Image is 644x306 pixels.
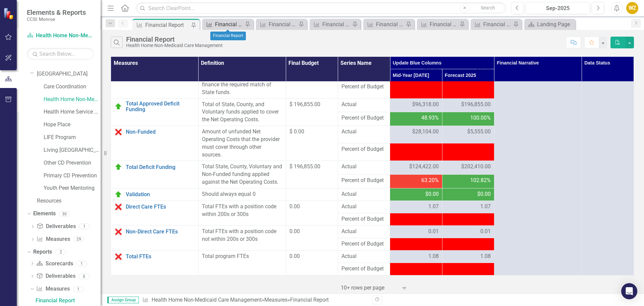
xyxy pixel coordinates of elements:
[425,190,439,198] span: $0.00
[36,298,101,304] div: Financial Report
[114,128,122,136] img: Data Error
[114,163,122,171] img: On Target
[111,225,199,250] td: Double-Click to Edit Right Click for Context Menu
[126,204,195,210] a: Direct Care FTEs
[44,159,101,167] a: Other CD Prevention
[621,283,637,299] div: Open Intercom Messenger
[44,134,101,141] a: LIFE Program
[311,20,351,29] a: Financial Report
[202,101,282,124] div: Total of State, County, and Voluntary funds applied to cover the Net Operating Costs.
[44,184,101,192] a: Youth Peer Mentoring
[34,295,101,306] a: Financial Report
[480,253,491,260] span: 1.08
[289,203,300,210] span: 0.00
[470,177,491,184] span: 102.82%
[477,190,491,198] span: $0.00
[79,224,90,229] div: 1
[341,128,386,136] span: Actual
[290,297,329,303] div: Financial Report
[376,20,404,29] div: Financial Report
[341,215,386,223] span: Percent of Budget
[322,20,351,29] div: Financial Report
[27,8,86,16] span: Elements & Reports
[341,145,386,153] span: Percent of Budget
[37,223,75,230] a: Deliverables
[341,83,386,91] span: Percent of Budget
[111,250,199,275] td: Double-Click to Edit Right Click for Context Menu
[111,188,199,201] td: Double-Click to Edit Right Click for Context Menu
[204,20,243,29] a: Financial Report
[33,210,56,218] a: Elements
[461,101,491,108] span: $196,855.00
[202,128,282,159] div: Amount of unfunded Net Operating Costs that the provider must cover through other sources.
[79,273,90,279] div: 0
[136,2,506,14] input: Search ClearPoint...
[442,201,494,213] td: Double-Click to Edit
[44,83,101,91] a: Care Coordination
[289,228,300,234] span: 0.00
[341,163,386,171] span: Actual
[471,3,504,13] button: Search
[202,163,282,186] div: Total State, County, Voluntary and Non-Funded funding applied against the Net Operating Costs.
[76,261,87,266] div: 1
[37,70,101,78] a: [GEOGRAPHIC_DATA]
[114,102,122,111] img: On Target
[341,101,386,108] span: Actual
[289,128,304,135] span: $ 0.00
[73,236,84,242] div: 29
[27,48,94,60] input: Search Below...
[44,96,101,103] a: Health Home Non-Medicaid Care Management
[145,21,190,29] div: Financial Report
[111,201,199,225] td: Double-Click to Edit Right Click for Context Menu
[289,253,300,259] span: 0.00
[390,201,442,213] td: Double-Click to Edit
[526,20,574,29] a: Landing Page
[341,203,386,211] span: Actual
[114,253,122,261] img: Data Error
[114,203,122,211] img: Data Error
[126,229,195,235] a: Non-Direct Care FTEs
[258,20,297,29] a: Financial Report
[202,190,282,198] div: Should always equal 0
[126,36,223,43] div: Financial Report
[126,164,195,170] a: Total Deficit Funding
[59,211,70,217] div: 30
[210,32,246,40] div: Financial Report
[421,114,439,122] span: 48.93%
[442,225,494,238] td: Double-Click to Edit
[528,4,588,12] div: Sep-2025
[365,20,404,29] a: Financial Report
[27,32,94,40] a: Health Home Non-Medicaid Care Management
[36,260,73,268] a: Scorecards
[126,43,223,48] div: Health Home Non-Medicaid Care Management
[114,190,122,199] img: On Target
[626,2,638,14] button: WZ
[37,197,101,205] a: Resources
[55,249,66,255] div: 2
[421,177,439,184] span: 63.20%
[269,20,297,29] div: Financial Report
[341,240,386,248] span: Percent of Budget
[107,297,139,303] span: Assign Group
[537,20,574,29] div: Landing Page
[44,108,101,116] a: Health Home Service Dollars
[27,16,86,22] small: CCSI: Monroe
[428,203,439,211] span: 1.07
[111,126,199,161] td: Double-Click to Edit Right Click for Context Menu
[409,163,439,171] span: $124,422.00
[152,297,262,303] a: Health Home Non-Medicaid Care Management
[470,114,491,122] span: 100.00%
[430,20,458,29] div: Financial Report
[44,121,101,129] a: Hope Place
[44,146,101,154] a: Living [GEOGRAPHIC_DATA]
[126,129,195,135] a: Non-Funded
[37,235,70,243] a: Measures
[3,7,15,19] img: ClearPoint Strategy
[215,20,243,29] div: Financial Report
[341,265,386,273] span: Percent of Budget
[472,20,512,29] a: Financial Report
[481,5,495,10] span: Search
[412,128,439,136] span: $28,104.00
[111,98,199,126] td: Double-Click to Edit Right Click for Context Menu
